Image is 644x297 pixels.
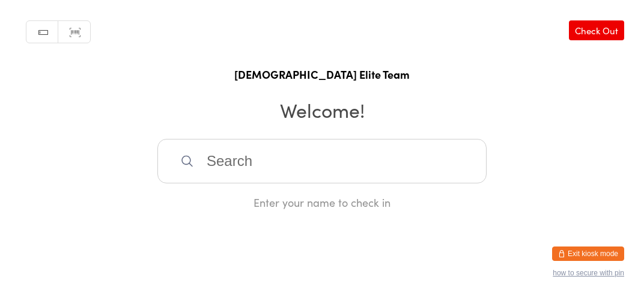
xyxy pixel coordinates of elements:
[569,20,624,40] a: Check Out
[157,139,487,183] input: Search
[552,246,624,261] button: Exit kiosk mode
[12,96,632,123] h2: Welcome!
[157,195,487,210] div: Enter your name to check in
[12,67,632,82] h1: [DEMOGRAPHIC_DATA] Elite Team
[553,269,624,277] button: how to secure with pin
